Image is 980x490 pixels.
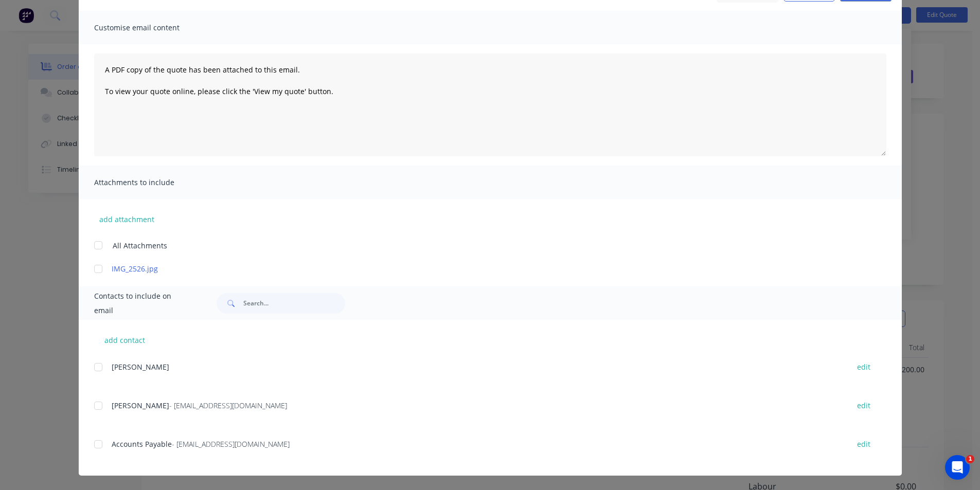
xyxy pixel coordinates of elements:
button: add contact [94,332,156,348]
a: IMG_2526.jpg [112,263,839,274]
span: Customise email content [94,21,207,35]
input: Search... [243,293,345,314]
span: Accounts Payable [112,439,172,449]
iframe: Intercom live chat [945,455,970,480]
button: add attachment [94,211,159,227]
button: edit [851,437,877,451]
button: edit [851,398,877,412]
textarea: A PDF copy of the quote has been attached to this email. To view your quote online, please click ... [94,53,886,156]
span: [PERSON_NAME] [112,401,169,410]
span: All Attachments [113,240,167,251]
span: 1 [966,455,974,463]
span: - [EMAIL_ADDRESS][DOMAIN_NAME] [169,401,287,410]
span: [PERSON_NAME] [112,362,169,372]
span: Attachments to include [94,175,207,190]
span: Contacts to include on email [94,289,191,318]
button: edit [851,360,877,374]
span: - [EMAIL_ADDRESS][DOMAIN_NAME] [172,439,290,449]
